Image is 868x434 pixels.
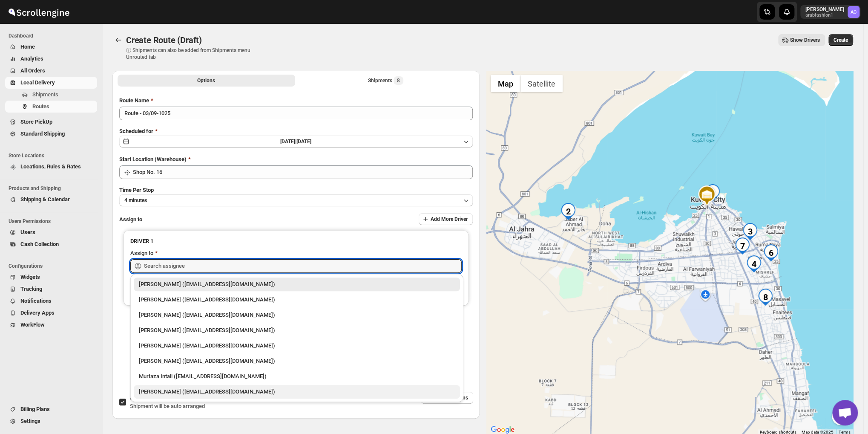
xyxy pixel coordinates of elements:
[5,238,97,250] button: Cash Collection
[5,415,97,427] button: Settings
[20,321,45,328] span: WorkFlow
[139,341,455,350] div: [PERSON_NAME] ([EMAIL_ADDRESS][DOMAIN_NAME])
[5,89,97,101] button: Shipments
[130,394,158,401] span: AI Optimize
[119,194,473,206] button: 4 minutes
[144,259,462,273] input: Search assignee
[9,185,98,192] span: Products and Shipping
[32,103,49,110] span: Routes
[20,241,59,247] span: Cash Collection
[491,75,520,92] button: Show street map
[5,65,97,77] button: All Orders
[130,383,463,399] li: Nagendra Reddy (fnsalonsecretary@gmail.com)
[9,32,98,39] span: Dashboard
[745,255,762,272] div: 4
[20,406,50,412] span: Billing Plans
[119,97,149,104] span: Route Name
[297,75,474,87] button: Selected Shipments
[130,337,463,353] li: Manan Miyaji (miyaji5253@gmail.com)
[139,357,455,365] div: [PERSON_NAME] ([EMAIL_ADDRESS][DOMAIN_NAME])
[130,403,205,409] span: Shipment will be auto arranged
[139,388,455,396] div: [PERSON_NAME] ([EMAIL_ADDRESS][DOMAIN_NAME])
[368,76,403,85] div: Shipments
[20,67,45,74] span: All Orders
[139,295,455,304] div: [PERSON_NAME] ([EMAIL_ADDRESS][DOMAIN_NAME])
[20,274,40,280] span: Widgets
[118,75,295,87] button: All Route Options
[805,13,844,18] p: arabfashion1
[280,139,296,145] span: [DATE] |
[5,295,97,307] button: Notifications
[130,249,153,258] div: Assign to
[130,322,463,337] li: Ali Hussain (alihita52@gmail.com)
[9,152,98,159] span: Store Locations
[20,55,43,62] span: Analytics
[5,403,97,415] button: Billing Plans
[397,77,400,84] span: 8
[130,353,463,368] li: Anil Trivedi (siddhu37.trivedi@gmail.com)
[762,244,779,261] div: 6
[124,197,147,204] span: 4 minutes
[5,271,97,283] button: Widgets
[851,9,857,15] text: AC
[828,34,853,46] button: Create
[800,5,860,19] button: User menu
[112,90,480,373] div: All Route Options
[20,298,52,304] span: Notifications
[126,47,260,61] p: ⓘ Shipments can also be added from Shipments menu Unrouted tab
[20,119,52,125] span: Store PickUp
[119,187,154,193] span: Time Per Stop
[832,400,858,425] a: Open chat
[832,408,849,425] button: Map camera controls
[20,196,70,203] span: Shipping & Calendar
[5,53,97,65] button: Analytics
[130,307,463,322] li: Murtaza Bhai Sagwara (murtazarata786@gmail.com)
[7,1,71,23] img: ScrollEngine
[5,41,97,53] button: Home
[805,6,844,13] p: [PERSON_NAME]
[20,130,65,137] span: Standard Shipping
[5,101,97,113] button: Routes
[130,368,463,383] li: Murtaza Intali (intaliwalamurtaza@gmail.com)
[139,372,455,381] div: Murtaza Intali ([EMAIL_ADDRESS][DOMAIN_NAME])
[139,311,455,319] div: [PERSON_NAME] ([EMAIL_ADDRESS][DOMAIN_NAME])
[20,79,55,86] span: Local Delivery
[5,307,97,319] button: Delivery Apps
[834,37,848,43] span: Create
[9,218,98,225] span: Users Permissions
[419,213,473,225] button: Add More Driver
[20,43,35,50] span: Home
[139,280,455,289] div: [PERSON_NAME] ([EMAIL_ADDRESS][DOMAIN_NAME])
[757,289,774,306] div: 8
[520,75,563,92] button: Show satellite imagery
[133,165,473,179] input: Search location
[112,34,124,46] button: Routes
[5,226,97,238] button: Users
[20,286,42,292] span: Tracking
[119,216,142,223] span: Assign to
[119,156,187,162] span: Start Location (Warehouse)
[20,418,40,424] span: Settings
[130,237,462,246] h3: DRIVER 1
[130,291,463,307] li: Aziz Taher (azizchikhly53@gmail.com)
[296,139,311,145] span: [DATE]
[431,216,468,223] span: Add More Driver
[20,163,81,170] span: Locations, Rules & Rates
[5,319,97,331] button: WorkFlow
[790,37,820,43] span: Show Drivers
[560,203,577,220] div: 2
[734,237,751,255] div: 7
[119,128,153,134] span: Scheduled for
[197,77,215,84] span: Options
[848,6,859,18] span: Abizer Chikhly
[119,136,473,148] button: [DATE]|[DATE]
[20,310,55,316] span: Delivery Apps
[742,223,759,240] div: 3
[139,326,455,335] div: [PERSON_NAME] ([EMAIL_ADDRESS][DOMAIN_NAME])
[130,278,463,291] li: Abizer Chikhly (abizertc@gmail.com)
[20,229,35,235] span: Users
[9,263,98,269] span: Configurations
[5,161,97,173] button: Locations, Rules & Rates
[126,35,202,45] span: Create Route (Draft)
[32,91,58,98] span: Shipments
